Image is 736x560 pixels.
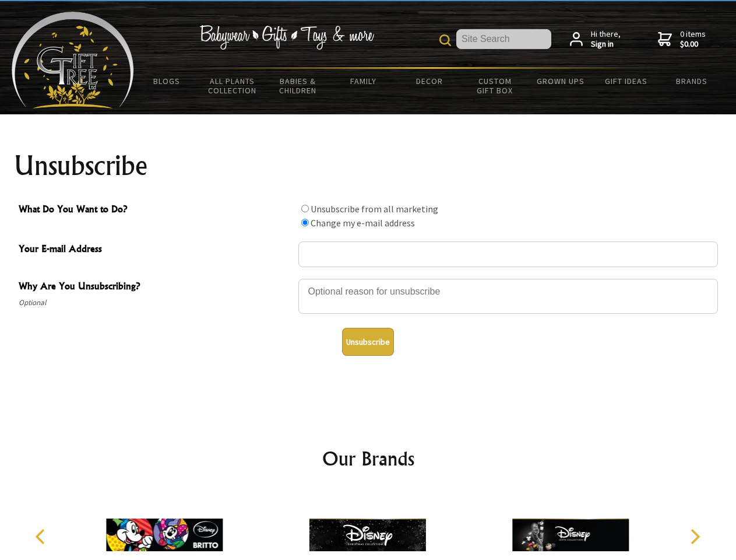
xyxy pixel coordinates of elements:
[311,203,438,215] label: Unsubscribe from all marketing
[456,29,551,49] input: Site Search
[680,29,706,50] span: 0 items
[593,69,659,93] a: Gift Ideas
[311,217,415,229] label: Change my e-mail address
[298,242,718,267] input: Your E-mail Address
[680,39,706,50] strong: $0.00
[462,69,528,103] a: Custom Gift Box
[265,69,331,103] a: Babies & Children
[682,524,707,549] button: Next
[19,296,293,310] span: Optional
[23,444,713,473] h2: Our Brands
[134,69,200,93] a: BLOGS
[298,279,718,314] textarea: Why Are You Unsubscribing?
[19,279,293,296] span: Why Are You Unsubscribing?
[301,219,309,226] input: What Do You Want to Do?
[396,69,462,93] a: Decor
[439,34,451,46] img: product search
[591,29,621,50] span: Hi there,
[658,29,706,50] a: 0 items$0.00
[591,39,621,50] strong: Sign in
[19,242,293,258] span: Your E-mail Address
[570,29,621,50] a: Hi there,Sign in
[331,69,397,93] a: Family
[301,205,309,212] input: What Do You Want to Do?
[342,328,394,356] button: Unsubscribe
[29,524,55,549] button: Previous
[12,12,134,108] img: Babyware - Gifts - Toys and more...
[199,25,374,50] img: Babywear - Gifts - Toys & more
[527,69,593,93] a: Grown Ups
[200,69,266,103] a: All Plants Collection
[14,152,723,180] h1: Unsubscribe
[19,202,293,219] span: What Do You Want to Do?
[659,69,725,93] a: Brands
